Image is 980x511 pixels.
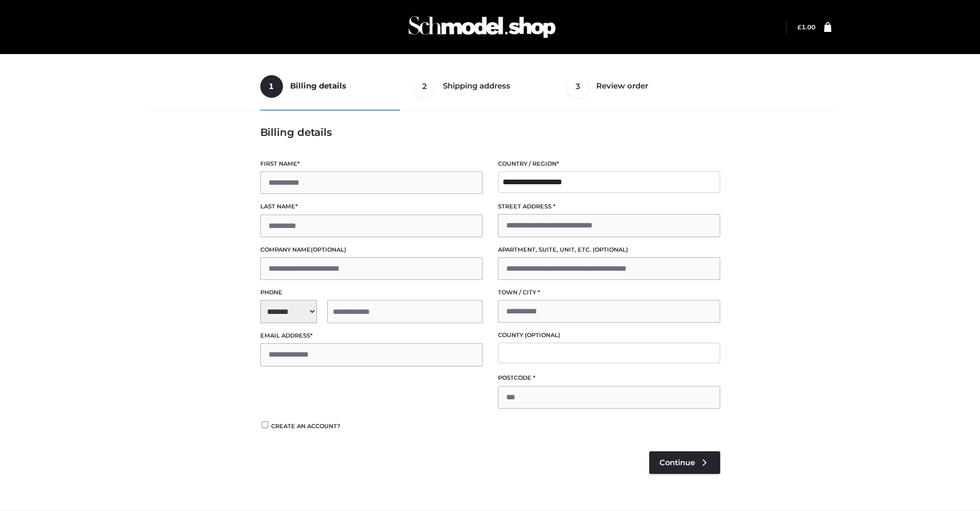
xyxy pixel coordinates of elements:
span: Create an account? [271,422,341,430]
img: Schmodel Admin 964 [405,7,559,47]
label: Country / Region [498,159,720,169]
label: Apartment, suite, unit, etc. [498,245,720,255]
h3: Billing details [260,126,720,138]
a: Continue [649,451,720,474]
input: Create an account? [260,421,270,428]
bdi: 1.00 [797,23,815,31]
span: (optional) [525,331,560,339]
span: £ [797,23,801,31]
label: Company name [260,245,483,255]
a: £1.00 [797,23,815,31]
span: Continue [660,458,695,467]
label: Postcode [498,373,720,383]
span: (optional) [311,246,346,253]
label: First name [260,159,483,169]
label: Email address [260,331,483,341]
label: County [498,330,720,340]
span: (optional) [593,246,628,253]
label: Town / City [498,288,720,297]
label: Phone [260,288,483,297]
label: Last name [260,202,483,212]
label: Street address [498,202,720,212]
